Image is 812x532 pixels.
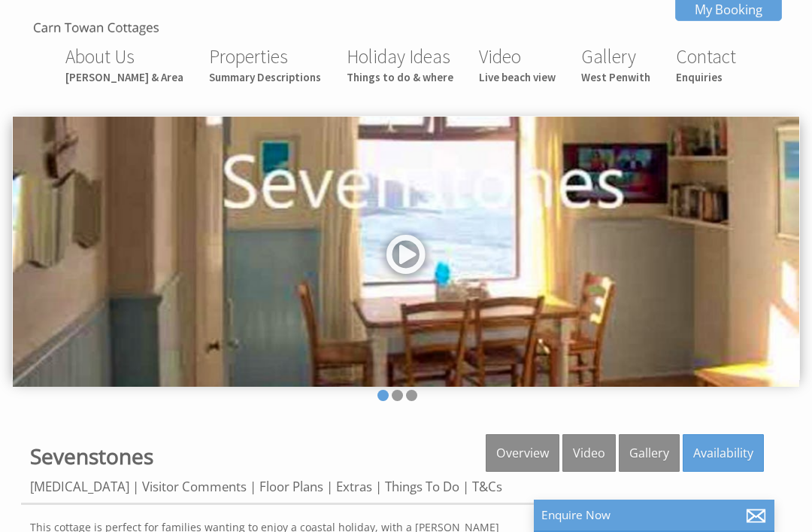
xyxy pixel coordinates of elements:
a: Availability [683,434,764,472]
a: PropertiesSummary Descriptions [209,44,321,84]
a: About Us[PERSON_NAME] & Area [65,44,183,84]
small: Enquiries [676,70,736,84]
a: GalleryWest Penwith [581,44,650,84]
small: West Penwith [581,70,650,84]
a: VideoLive beach view [479,44,556,84]
a: Extras [336,478,372,495]
a: Gallery [619,434,680,472]
a: T&Cs [472,478,502,495]
a: Floor Plans [259,478,323,495]
a: Holiday IdeasThings to do & where [347,44,453,84]
small: Live beach view [479,70,556,84]
a: Overview [486,434,559,472]
small: Summary Descriptions [209,70,321,84]
a: [MEDICAL_DATA] [30,478,129,495]
a: ContactEnquiries [676,44,736,84]
small: [PERSON_NAME] & Area [65,70,183,84]
a: Sevenstones [30,442,153,470]
img: Carn Towan [21,20,171,38]
p: Enquire Now [541,507,767,523]
small: Things to do & where [347,70,453,84]
a: Video [562,434,616,472]
a: Things To Do [385,478,459,495]
a: Visitor Comments [142,478,247,495]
